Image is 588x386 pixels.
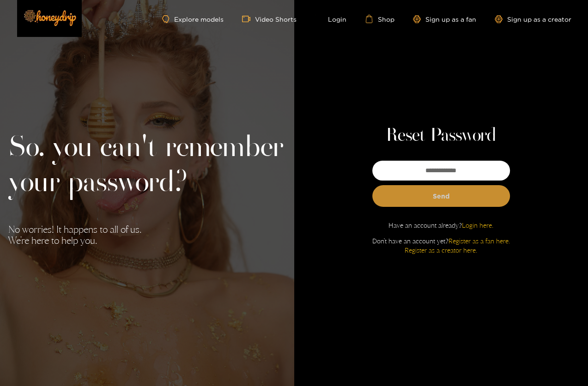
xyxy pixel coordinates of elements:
[162,15,223,23] a: Explore models
[462,221,493,229] a: Login here.
[405,246,477,254] a: Register as a creator here.
[388,221,493,230] p: Have an account already?
[242,15,255,23] span: video-camera
[372,185,510,207] button: Send
[8,224,285,246] p: No worries! It happens to all of us. We're here to help you.
[449,237,510,245] a: Register as a fan here.
[386,125,496,147] h1: Reset Password
[315,15,346,23] a: Login
[242,15,297,23] a: Video Shorts
[365,15,394,23] a: Shop
[8,131,285,201] h2: So, you can't remember your password?
[413,15,476,23] a: Sign up as a fan
[372,236,510,255] p: Don't have an account yet?
[495,15,571,23] a: Sign up as a creator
